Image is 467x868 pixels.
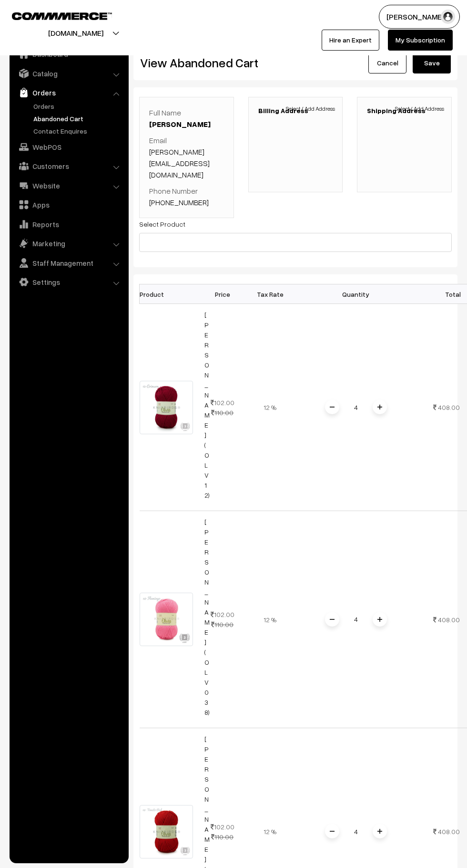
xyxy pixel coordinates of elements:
[12,10,95,21] a: COMMMERCE
[12,273,125,291] a: Settings
[286,105,335,113] span: Select / Add Address
[418,284,466,304] th: Total
[31,114,125,124] a: Abandoned Cart
[149,198,209,207] a: [PHONE_NUMBER]
[31,101,125,111] a: Orders
[199,511,246,728] td: 102.00
[12,65,125,82] a: Catalog
[12,84,125,101] a: Orders
[12,12,112,20] img: COMMMERCE
[31,126,125,136] a: Contact Enquires
[441,10,455,24] img: user
[149,147,210,179] a: [PERSON_NAME][EMAIL_ADDRESS][DOMAIN_NAME]
[149,107,224,130] p: Full Name
[140,381,193,434] img: 1000051445.jpg
[379,5,460,29] button: [PERSON_NAME]…
[12,235,125,252] a: Marketing
[12,177,125,194] a: Website
[12,157,125,175] a: Customers
[438,827,460,836] span: 408.00
[15,21,137,45] button: [DOMAIN_NAME]
[12,254,125,272] a: Staff Management
[330,829,335,834] img: minus
[149,135,224,180] p: Email
[413,52,451,73] button: Save
[204,311,210,499] a: [PERSON_NAME] (OLV12)
[264,827,276,836] span: 12 %
[140,284,199,304] th: Product
[140,593,193,646] img: 1000051499.jpg
[211,408,233,417] strike: 110.00
[12,216,125,233] a: Reports
[12,196,125,213] a: Apps
[211,620,233,628] strike: 110.00
[12,138,125,156] a: WebPOS
[199,304,246,511] td: 102.00
[139,219,185,229] label: Select Product
[438,616,460,624] span: 408.00
[367,107,442,115] h3: Shipping Address
[258,107,333,115] h3: Billing Address
[330,617,335,622] img: minus
[211,833,233,841] strike: 110.00
[149,119,211,129] a: [PERSON_NAME]
[246,284,294,304] th: Tax Rate
[388,30,453,51] a: My Subscription
[140,805,193,858] img: 1000051449.jpg
[264,616,276,624] span: 12 %
[149,185,224,208] p: Phone Number
[264,403,276,411] span: 12 %
[330,405,335,409] img: minus
[294,284,418,304] th: Quantity
[204,518,210,716] a: [PERSON_NAME] (OLV038)
[377,829,382,834] img: plusI
[377,617,382,622] img: plusI
[438,403,460,411] span: 408.00
[199,284,246,304] th: Price
[395,105,444,113] span: Select / Add Address
[322,30,379,51] a: Hire an Expert
[140,55,288,70] h2: View Abandoned Cart
[368,52,406,73] a: Cancel
[377,405,382,409] img: plusI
